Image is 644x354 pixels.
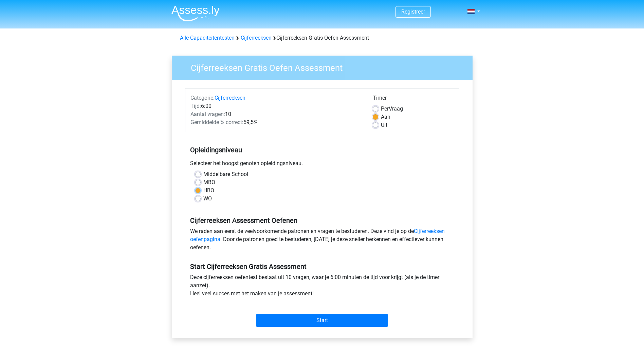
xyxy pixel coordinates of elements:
label: Middelbare School [203,170,248,178]
div: 10 [185,110,368,118]
a: Cijferreeksen [215,95,245,101]
img: Assessly [171,5,220,21]
div: We raden aan eerst de veelvoorkomende patronen en vragen te bestuderen. Deze vind je op de . Door... [185,227,459,254]
a: Alle Capaciteitentesten [180,35,235,41]
span: Tijd: [190,103,201,109]
div: Cijferreeksen Gratis Oefen Assessment [177,34,467,42]
a: Cijferreeksen [241,35,272,41]
label: Uit [381,121,387,129]
div: 59,5% [185,118,368,126]
input: Start [256,314,388,327]
label: Aan [381,113,390,121]
label: Vraag [381,105,403,113]
label: HBO [203,186,214,195]
label: WO [203,195,212,203]
span: Per [381,105,389,112]
span: Aantal vragen: [190,111,225,117]
span: Gemiddelde % correct: [190,119,243,125]
h3: Cijferreeksen Gratis Oefen Assessment [183,60,467,73]
div: Timer [373,94,454,105]
h5: Start Cijferreeksen Gratis Assessment [190,262,454,271]
label: MBO [203,178,215,186]
div: Selecteer het hoogst genoten opleidingsniveau. [185,159,459,170]
h5: Cijferreeksen Assessment Oefenen [190,216,454,224]
a: Registreer [401,8,425,15]
div: 6:00 [185,102,368,110]
span: Categorie: [190,95,215,101]
div: Deze cijferreeksen oefentest bestaat uit 10 vragen, waar je 6:00 minuten de tijd voor krijgt (als... [185,273,459,300]
h5: Opleidingsniveau [190,143,454,157]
